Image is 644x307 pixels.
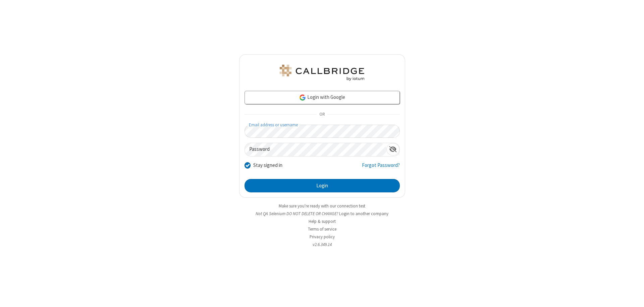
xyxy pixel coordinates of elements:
li: Not QA Selenium DO NOT DELETE OR CHANGE? [239,210,405,217]
li: v2.6.349.14 [239,241,405,248]
div: Show password [386,143,399,156]
a: Forgot Password? [362,162,400,174]
img: QA Selenium DO NOT DELETE OR CHANGE [278,65,366,81]
input: Password [245,143,386,156]
button: Login [245,179,400,192]
img: google-icon.png [299,94,306,101]
a: Help & support [309,219,336,224]
button: Login to another company [339,210,388,217]
input: Email address or username [245,125,400,138]
a: Login with Google [245,91,400,104]
span: OR [317,110,327,119]
label: Stay signed in [253,162,282,169]
a: Privacy policy [310,234,335,240]
a: Make sure you're ready with our connection test [279,203,365,209]
a: Terms of service [308,226,336,232]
